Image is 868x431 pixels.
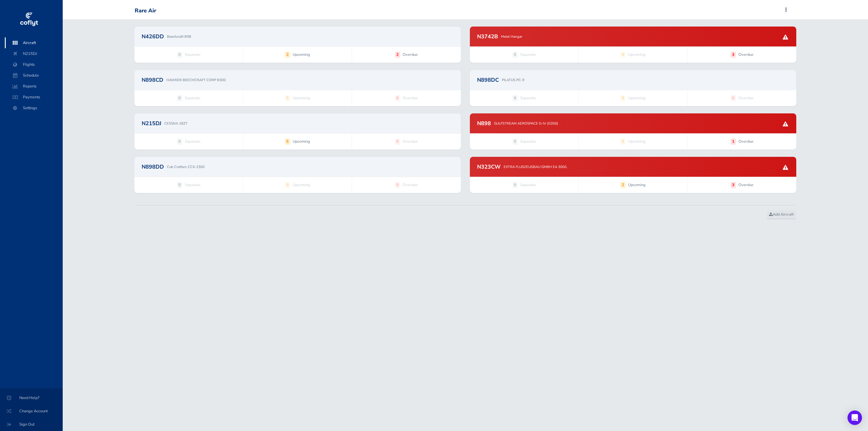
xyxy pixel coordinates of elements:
[470,157,796,193] a: N323CW EXTRA FLUGZEUGBAU GMBH EA 300/L 0 Squawks 2 Upcoming 3 Overdue
[7,419,55,430] span: Sign Out
[738,52,753,58] span: Overdue
[403,182,418,188] span: Overdue
[134,113,461,150] a: N215DJ CESSNA 182T 0 Squawks 5 Upcoming 0 Overdue
[293,52,310,58] span: Upcoming
[738,95,753,101] span: Overdue
[7,392,55,403] span: Need Help?
[520,52,536,58] span: Squawks
[628,182,646,188] span: Upcoming
[403,52,418,58] span: Overdue
[395,52,400,58] strong: 2
[769,212,794,217] span: Add Aircraft
[628,138,646,144] span: Upcoming
[620,138,626,144] strong: 0
[848,410,862,425] div: Open Intercom Messenger
[11,70,57,81] span: Schedule
[502,77,524,83] p: PILATUS PC-9
[19,11,39,29] img: coflyt logo
[628,95,646,101] span: Upcoming
[293,138,310,144] span: Upcoming
[620,182,626,188] strong: 2
[470,70,796,106] a: N898DC PILATUS PC-9 0 Squawks 0 Upcoming 0 Overdue
[520,138,536,144] span: Squawks
[395,182,400,188] strong: 0
[11,92,57,103] span: Payments
[11,103,57,113] span: Settings
[185,52,200,58] span: Squawks
[738,138,753,144] span: Overdue
[620,95,626,101] strong: 0
[293,182,310,188] span: Upcoming
[11,37,57,48] span: Aircraft
[395,138,400,144] strong: 0
[477,34,498,39] h2: N3742B
[766,210,796,219] a: Add Aircraft
[501,34,522,39] p: Metal Hangar
[285,52,290,58] strong: 2
[520,182,536,188] span: Squawks
[731,138,736,144] strong: 1
[142,121,161,126] h2: N215DJ
[731,52,736,58] strong: 3
[142,77,163,83] h2: N898CD
[142,164,164,170] h2: N898DD
[134,157,461,193] a: N898DD Cub Crafters CCX-2300 0 Squawks 0 Upcoming 0 Overdue
[167,34,191,39] p: Beechcraft B58
[167,164,205,170] p: Cub Crafters CCX-2300
[512,95,518,101] strong: 0
[134,27,461,63] a: N426DD Beechcraft B58 0 Squawks 2 Upcoming 2 Overdue
[285,95,290,101] strong: 0
[166,77,226,83] p: HAWKER BEECHCRAFT CORP B300
[731,95,736,101] strong: 0
[293,95,310,101] span: Upcoming
[512,52,518,58] strong: 0
[177,138,182,144] strong: 0
[177,95,182,101] strong: 0
[403,138,418,144] span: Overdue
[185,95,200,101] span: Squawks
[177,182,182,188] strong: 0
[142,34,164,39] h2: N426DD
[11,81,57,92] span: Reports
[628,52,646,58] span: Upcoming
[620,52,626,58] strong: 0
[134,70,461,106] a: N898CD HAWKER BEECHCRAFT CORP B300 0 Squawks 0 Upcoming 0 Overdue
[512,138,518,144] strong: 0
[738,182,753,188] span: Overdue
[494,121,558,126] p: GULFSTREAM AEROSPACE G-IV (G350)
[512,182,518,188] strong: 0
[470,113,796,150] a: N898 GULFSTREAM AEROSPACE G-IV (G350) 0 Squawks 0 Upcoming 1 Overdue
[7,406,55,417] span: Change Account
[504,164,567,170] p: EXTRA FLUGZEUGBAU GMBH EA 300/L
[470,27,796,63] a: N3742B Metal Hangar 0 Squawks 0 Upcoming 3 Overdue
[11,48,57,59] span: N215DJ
[185,182,200,188] span: Squawks
[11,59,57,70] span: Flights
[731,182,736,188] strong: 3
[477,164,501,170] h2: N323CW
[177,52,182,58] strong: 0
[477,77,499,83] h2: N898DC
[395,95,400,101] strong: 0
[477,121,491,126] h2: N898
[520,95,536,101] span: Squawks
[403,95,418,101] span: Overdue
[135,8,156,14] div: Rare Air
[285,182,290,188] strong: 0
[185,138,200,144] span: Squawks
[164,121,187,126] p: CESSNA 182T
[285,138,290,144] strong: 5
